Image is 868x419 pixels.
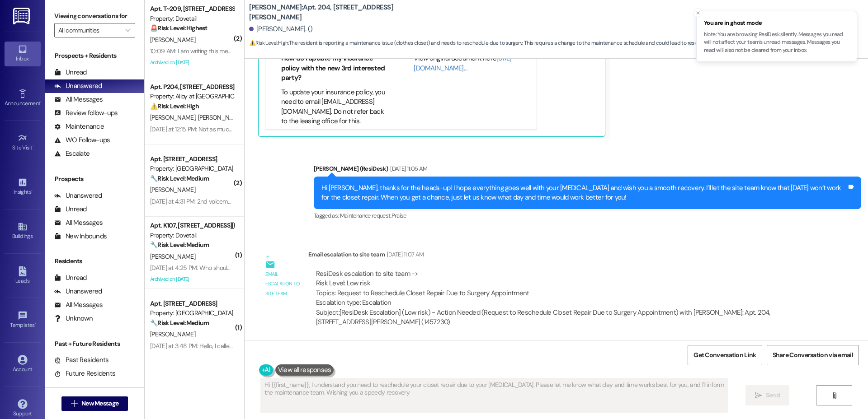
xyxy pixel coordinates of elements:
img: ResiDesk Logo [13,8,32,24]
span: [PERSON_NAME] [198,113,243,121]
div: Apt. K107, [STREET_ADDRESS][PERSON_NAME] [150,221,234,230]
b: [PERSON_NAME]: Apt. 204, [STREET_ADDRESS][PERSON_NAME] [249,3,430,22]
div: Prospects + Residents [45,51,144,61]
div: Unanswered [54,191,102,200]
button: New Message [61,396,128,411]
i:  [831,392,838,399]
span: [PERSON_NAME] [150,186,195,194]
div: Unknown [54,314,93,323]
div: Maintenance [54,122,104,131]
li: How do I update my insurance policy with the new 3rd interested party? [281,54,388,83]
div: Apt. [STREET_ADDRESS] [150,299,234,308]
div: [DATE] at 4:25 PM: Who should I email regarding the end of my lease ? [150,264,334,272]
div: Property: Dovetail [150,231,234,240]
div: Tagged as: [314,209,861,222]
div: [DATE] 11:05 AM [388,164,427,173]
div: Unread [54,273,87,283]
span: Maintenance request , [340,212,392,219]
span: • [31,187,33,194]
div: Residents [45,256,144,266]
a: Inbox [5,42,41,66]
div: Property: [GEOGRAPHIC_DATA] [150,308,234,318]
div: Escalate [54,149,90,158]
strong: ⚠️ Risk Level: High [150,102,199,110]
div: [DATE] at 3:48 PM: Hello, I called but didn't get anyone. I was wondering if my rent can be loade... [150,342,841,350]
div: Archived on [DATE] [149,274,235,285]
span: [PERSON_NAME] [150,36,195,44]
div: Unanswered [54,287,102,296]
div: [DATE] at 12:15 PM: Not as much but it's still occurring [150,125,286,133]
div: Unread [54,205,87,214]
div: Property: Dovetail [150,14,234,23]
strong: 🚨 Risk Level: Highest [150,24,208,32]
div: Email escalation to site team [265,270,301,298]
div: Apt. T~209, [STREET_ADDRESS][PERSON_NAME] [150,4,234,14]
input: All communities [58,23,121,37]
div: Property: Alloy at [GEOGRAPHIC_DATA] [150,92,234,101]
span: [PERSON_NAME] [150,113,198,121]
a: Buildings [5,219,41,243]
button: Get Conversation Link [688,345,762,365]
div: Unanswered [54,81,102,91]
div: WO Follow-ups [54,135,110,145]
li: To update your insurance policy, you need to email [EMAIL_ADDRESS][DOMAIN_NAME]. Do not refer bac... [281,88,388,126]
span: New Message [81,399,118,408]
i:  [755,392,762,399]
a: Templates • [5,308,41,332]
span: You are in ghost mode [704,19,849,28]
button: Send [745,385,789,405]
a: [URL][DOMAIN_NAME]… [414,54,511,72]
div: Review follow-ups [54,108,118,118]
button: Share Conversation via email [767,345,859,365]
div: Apt. [STREET_ADDRESS] [150,154,234,164]
div: [PERSON_NAME] (ResiDesk) [314,164,861,177]
div: Future Residents [54,369,115,378]
div: Archived on [DATE] [149,57,235,68]
i:  [125,27,130,34]
div: All Messages [54,95,103,104]
strong: 🔧 Risk Level: Medium [150,319,209,327]
div: [DATE] 11:07 AM [385,250,424,259]
span: Praise [392,212,406,219]
button: Close toast [693,8,703,17]
div: New Inbounds [54,232,107,241]
a: Account [5,352,41,377]
p: Note: You are browsing ResiDesk silently. Messages you read will not affect your team's unread me... [704,31,849,55]
strong: 🔧 Risk Level: Medium [150,174,209,182]
div: All Messages [54,300,103,310]
span: • [35,321,36,327]
div: Apt. P204, [STREET_ADDRESS] [150,82,234,92]
div: All Messages [54,218,103,228]
div: ResiDesk escalation to site team -> Risk Level: Low risk Topics: Request to Reschedule Closet Rep... [316,269,798,308]
span: [PERSON_NAME] [150,252,195,261]
strong: 🔧 Risk Level: Medium [150,241,209,249]
span: : The resident is reporting a maintenance issue (clothes closet) and needs to reschedule due to s... [249,38,803,48]
span: Share Conversation via email [773,350,853,360]
a: Insights • [5,175,41,199]
span: Send [766,391,780,400]
span: [PERSON_NAME] [150,330,195,338]
div: Unread [54,68,87,77]
a: Site Visit • [5,130,41,155]
div: Property: [GEOGRAPHIC_DATA] [150,164,234,173]
li: Can I opt out of the new damage waiver policy? [281,126,388,145]
label: Viewing conversations for [54,9,135,23]
div: Past + Future Residents [45,339,144,349]
div: View original document here [414,54,530,73]
div: Prospects [45,174,144,184]
strong: ⚠️ Risk Level: High [249,39,288,47]
div: [PERSON_NAME]. () [249,24,313,34]
span: Get Conversation Link [693,350,756,360]
div: Past Residents [54,355,109,365]
textarea: Hi {{first_name}}, I understand you need to reschedule your closet repair due to your [MEDICAL_DA... [261,378,727,412]
div: Email escalation to site team [308,250,806,262]
span: • [40,99,42,105]
span: • [33,143,34,149]
div: [DATE] at 4:31 PM: 2nd voicemail with no reply. Can I get that email? I understand they are super... [150,197,541,205]
div: 10:09 AM: I am writing this message to tell you that we will not be continuing with the apartment... [150,47,504,55]
i:  [71,400,78,407]
div: Subject: [ResiDesk Escalation] (Low risk) - Action Needed (Request to Reschedule Closet Repair Du... [316,308,798,327]
div: Hi [PERSON_NAME], thanks for the heads-up! I hope everything goes well with your [MEDICAL_DATA] a... [321,183,847,203]
a: Leads [5,264,41,288]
